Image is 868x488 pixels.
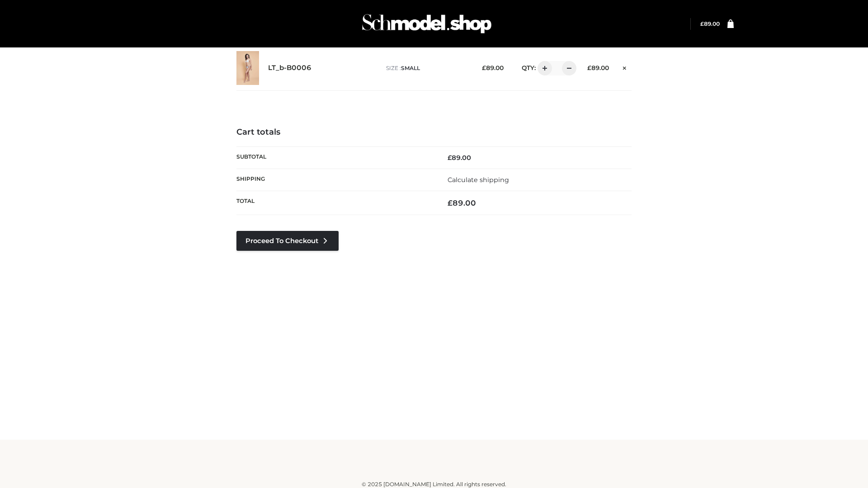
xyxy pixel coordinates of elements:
a: Remove this item [618,61,632,73]
span: £ [448,198,453,207]
a: Calculate shipping [448,176,509,184]
h4: Cart totals [236,127,632,137]
img: Schmodel Admin 964 [359,6,495,42]
div: QTY: [513,61,573,75]
a: LT_b-B0006 [268,64,311,72]
bdi: 89.00 [700,20,720,27]
bdi: 89.00 [587,64,609,71]
th: Subtotal [236,146,434,169]
bdi: 89.00 [448,198,476,207]
img: LT_b-B0006 - SMALL [236,51,259,85]
span: £ [482,64,486,71]
a: Proceed to Checkout [236,231,339,251]
bdi: 89.00 [448,154,471,162]
th: Total [236,191,434,215]
th: Shipping [236,169,434,191]
p: size : [386,64,468,72]
a: £89.00 [700,20,720,27]
span: £ [448,154,452,162]
span: £ [587,64,591,71]
bdi: 89.00 [482,64,504,71]
span: £ [700,20,704,27]
span: SMALL [401,65,420,71]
